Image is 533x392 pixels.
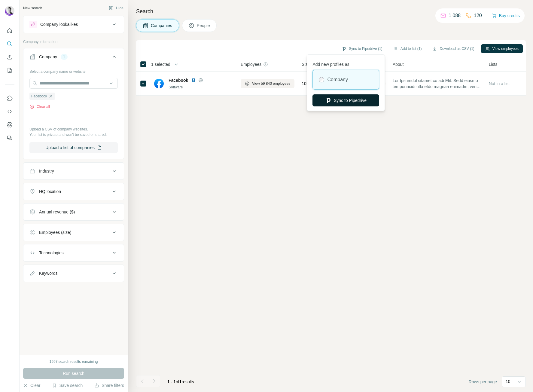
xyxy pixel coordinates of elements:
[5,25,14,36] button: Quick start
[312,59,379,67] p: Add new profiles as
[489,61,498,67] span: Lists
[241,61,261,67] span: Employees
[29,66,118,74] div: Select a company name or website
[327,76,348,83] label: Company
[29,104,50,109] button: Clear all
[312,94,379,106] button: Sync to Pipedrive
[5,93,14,104] button: Use Surfe on LinkedIn
[23,205,124,219] button: Annual revenue ($)
[23,164,124,178] button: Industry
[5,119,14,130] button: Dashboard
[506,378,510,384] p: 10
[241,79,294,88] button: View 59 840 employees
[23,225,124,240] button: Employees (size)
[151,23,173,29] span: Companies
[50,359,98,364] div: 1997 search results remaining
[5,38,14,49] button: Search
[5,6,14,16] img: Avatar
[428,44,478,53] button: Download as CSV (1)
[167,379,176,384] span: 1 - 1
[169,84,233,90] div: Software
[449,12,461,19] p: 1 088
[23,266,124,280] button: Keywords
[169,77,188,83] span: Facebook
[5,133,14,143] button: Feedback
[23,50,124,66] button: Company1
[23,246,124,260] button: Technologies
[469,379,497,385] span: Rows per page
[389,44,426,53] button: Add to list (1)
[23,17,124,32] button: Company lookalikes
[31,93,47,99] span: Facebook
[39,54,57,60] div: Company
[5,106,14,117] button: Use Surfe API
[40,21,78,27] div: Company lookalikes
[39,270,57,276] div: Keywords
[179,379,182,384] span: 1
[337,44,386,53] button: Sync to Pipedrive (1)
[252,81,290,86] span: View 59 840 employees
[39,250,64,256] div: Technologies
[39,209,75,215] div: Annual revenue ($)
[5,65,14,76] button: My lists
[167,379,194,384] span: results
[481,44,523,53] button: View employees
[39,168,54,174] div: Industry
[39,188,61,194] div: HQ location
[29,127,118,132] p: Upload a CSV of company websites.
[23,382,40,388] button: Clear
[474,12,482,19] p: 120
[23,184,124,199] button: HQ location
[61,54,68,60] div: 1
[5,52,14,63] button: Enrich CSV
[302,81,318,87] span: 10K-50K
[393,78,482,90] span: Lor Ipsumdol sitamet co adi Elit. Sedd eiusmo temporincidi utla etdo magnaa enimadm, veni quisnos...
[176,379,179,384] span: of
[94,382,124,388] button: Share filters
[105,4,128,13] button: Hide
[197,23,211,29] span: People
[492,11,520,20] button: Buy credits
[29,132,118,137] p: Your list is private and won't be saved or shared.
[191,78,196,83] img: LinkedIn logo
[302,61,310,67] span: Size
[39,229,71,235] div: Employees (size)
[52,382,83,388] button: Save search
[136,7,526,16] h4: Search
[151,61,170,67] span: 1 selected
[393,61,404,67] span: About
[23,39,124,44] p: Company information
[154,79,164,88] img: Logo of Facebook
[23,5,42,11] div: New search
[29,142,118,153] button: Upload a list of companies
[489,81,510,86] span: Not in a list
